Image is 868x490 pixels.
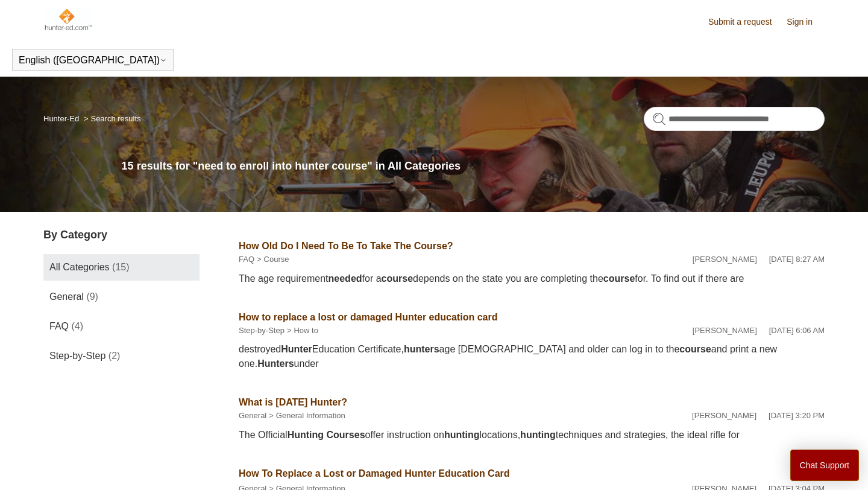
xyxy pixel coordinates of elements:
[382,273,413,284] em: course
[708,16,784,28] a: Submit a request
[769,326,825,335] time: 07/28/2022, 06:06
[329,273,362,284] em: needed
[43,114,81,123] li: Hunter-Ed
[520,430,556,440] em: hunting
[276,411,345,420] a: General Information
[49,321,69,331] span: FAQ
[239,272,825,286] div: The age requirement for a depends on the state you are completing the for. To find out if there are
[86,291,98,302] span: (9)
[787,16,825,28] a: Sign in
[239,428,825,442] div: The Official offer instruction on locations, techniques and strategies, the ideal rifle for
[285,325,318,337] li: How to
[239,411,266,420] a: General
[239,325,285,337] li: Step-by-Step
[43,254,200,281] a: All Categories (15)
[693,325,757,337] li: [PERSON_NAME]
[122,158,825,174] h1: 15 results for "need to enroll into hunter course" in All Categories
[254,253,289,266] li: Course
[264,255,289,264] a: Course
[327,430,365,440] em: Courses
[49,351,105,361] span: Step-by-Step
[266,410,345,422] li: General Information
[239,468,510,479] a: How To Replace a Lost or Damaged Hunter Education Card
[239,326,285,335] a: Step-by-Step
[790,450,860,481] button: Chat Support
[43,114,79,123] a: Hunter-Ed
[404,344,439,354] em: hunters
[81,114,141,123] li: Search results
[603,273,635,284] em: course
[239,342,825,371] div: destroyed Education Certificate, age [DEMOGRAPHIC_DATA] and older can log in to the and print a n...
[257,358,294,369] em: Hunters
[43,227,200,243] h3: By Category
[43,7,92,31] img: Hunter-Ed Help Center home page
[281,344,312,354] em: Hunter
[769,411,825,420] time: 02/12/2024, 15:20
[692,410,756,422] li: [PERSON_NAME]
[71,321,83,331] span: (4)
[49,262,110,272] span: All Categories
[112,262,129,272] span: (15)
[239,397,347,407] a: What is [DATE] Hunter?
[769,255,825,264] time: 05/15/2024, 08:27
[239,410,266,422] li: General
[693,253,757,266] li: [PERSON_NAME]
[294,326,318,335] a: How to
[679,344,711,354] em: course
[239,255,254,264] a: FAQ
[444,430,480,440] em: hunting
[239,312,497,322] a: How to replace a lost or damaged Hunter education card
[239,241,453,251] a: How Old Do I Need To Be To Take The Course?
[43,284,200,310] a: General (9)
[644,107,825,131] input: Search
[49,291,84,302] span: General
[108,351,121,361] span: (2)
[19,55,167,66] button: English ([GEOGRAPHIC_DATA])
[239,253,254,266] li: FAQ
[288,430,324,440] em: Hunting
[43,343,200,369] a: Step-by-Step (2)
[43,313,200,340] a: FAQ (4)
